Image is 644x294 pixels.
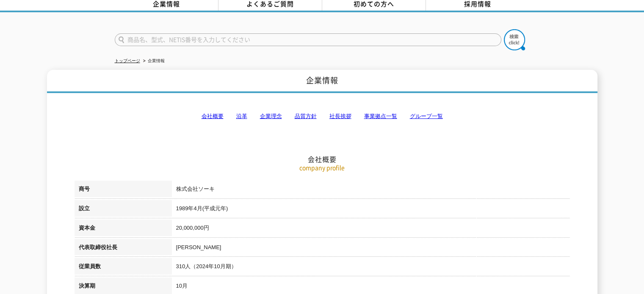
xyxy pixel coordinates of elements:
th: 資本金 [75,220,172,239]
td: [PERSON_NAME] [172,239,570,258]
td: 20,000,000円 [172,220,570,239]
img: btn_search.png [504,29,525,50]
th: 従業員数 [75,258,172,278]
li: 企業情報 [141,57,165,66]
p: company profile [75,163,570,172]
td: 310人（2024年10月期） [172,258,570,278]
th: 代表取締役社長 [75,239,172,258]
a: 企業理念 [260,113,282,119]
a: 会社概要 [202,113,224,119]
a: 品質方針 [295,113,317,119]
th: 商号 [75,181,172,200]
th: 設立 [75,200,172,220]
h1: 企業情報 [47,70,597,93]
a: 社長挨拶 [329,113,351,119]
input: 商品名、型式、NETIS番号を入力してください [115,33,501,46]
a: トップページ [115,58,140,63]
td: 株式会社ソーキ [172,181,570,200]
a: 事業拠点一覧 [364,113,397,119]
a: グループ一覧 [410,113,443,119]
td: 1989年4月(平成元年) [172,200,570,220]
h2: 会社概要 [75,70,570,164]
a: 沿革 [236,113,247,119]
